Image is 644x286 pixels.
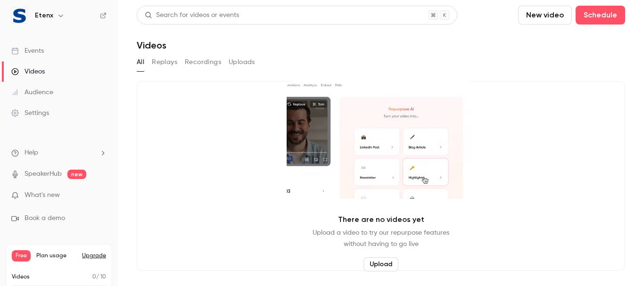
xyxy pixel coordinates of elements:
[25,190,60,200] span: What's new
[518,6,572,25] button: New video
[92,274,96,280] span: 0
[67,170,86,179] span: new
[35,11,53,20] h6: Etenx
[137,6,625,280] section: Videos
[12,250,31,261] span: Free
[11,67,45,76] div: Videos
[145,10,239,20] div: Search for videos or events
[313,227,449,250] p: Upload a video to try our repurpose features without having to go live
[11,46,44,56] div: Events
[185,55,221,70] button: Recordings
[36,252,76,260] span: Plan usage
[11,148,107,158] li: help-dropdown-opener
[137,55,144,70] button: All
[229,55,255,70] button: Uploads
[363,257,398,271] button: Upload
[25,213,65,223] span: Book a demo
[25,148,38,158] span: Help
[576,6,625,25] button: Schedule
[25,169,62,179] a: SpeakerHub
[137,40,166,51] h1: Videos
[11,88,53,97] div: Audience
[92,273,106,281] p: / 10
[12,273,30,281] p: Videos
[82,252,106,260] button: Upgrade
[95,191,107,200] iframe: Noticeable Trigger
[152,55,177,70] button: Replays
[12,8,27,23] img: Etenx
[11,108,49,118] div: Settings
[338,214,424,225] p: There are no videos yet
